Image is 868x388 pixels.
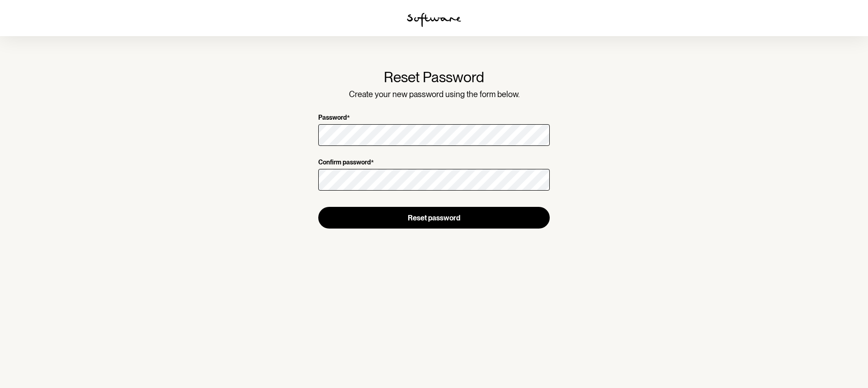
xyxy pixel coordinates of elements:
[318,114,347,122] p: Password
[318,207,550,229] button: Reset password
[318,159,371,167] p: Confirm password
[407,13,461,27] img: software logo
[318,89,550,99] p: Create your new password using the form below.
[318,69,550,86] h1: Reset Password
